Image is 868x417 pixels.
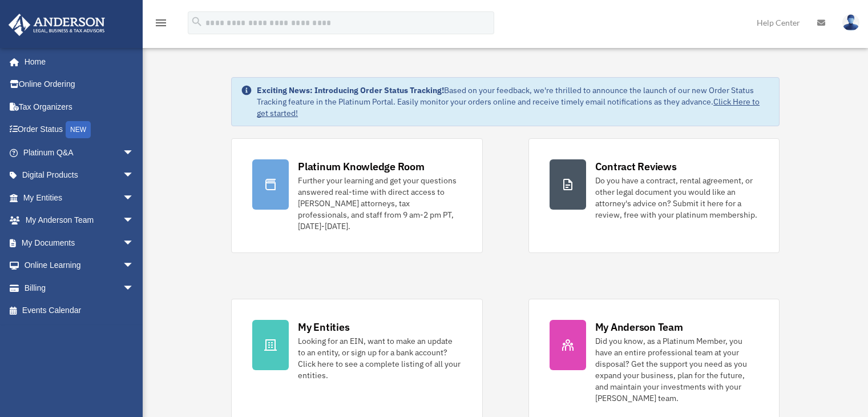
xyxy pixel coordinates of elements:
span: arrow_drop_down [123,231,146,255]
div: Do you have a contract, rental agreement, or other legal document you would like an attorney's ad... [595,175,758,220]
img: User Pic [842,14,859,31]
span: arrow_drop_down [123,254,146,278]
a: Online Ordering [8,73,151,96]
a: Digital Productsarrow_drop_down [8,164,151,187]
div: Contract Reviews [595,159,677,174]
a: Order StatusNEW [8,118,151,142]
a: Click Here to get started! [257,97,760,118]
a: Events Calendar [8,299,151,322]
div: Did you know, as a Platinum Member, you have an entire professional team at your disposal? Get th... [595,335,758,404]
img: Anderson Advisors Platinum Portal [5,14,108,36]
a: Home [8,50,146,73]
a: Contract Reviews Do you have a contract, rental agreement, or other legal document you would like... [528,138,780,253]
div: NEW [66,121,91,138]
i: menu [154,16,168,30]
a: Platinum Knowledge Room Further your learning and get your questions answered real-time with dire... [231,138,482,253]
div: Based on your feedback, we're thrilled to announce the launch of our new Order Status Tracking fe... [257,85,770,119]
span: arrow_drop_down [123,141,146,165]
a: My Entitiesarrow_drop_down [8,186,151,209]
a: Tax Organizers [8,95,151,118]
a: Billingarrow_drop_down [8,276,151,299]
div: Looking for an EIN, want to make an update to an entity, or sign up for a bank account? Click her... [298,335,461,381]
span: arrow_drop_down [123,209,146,232]
div: My Entities [298,320,349,334]
a: Online Learningarrow_drop_down [8,254,151,277]
a: My Documentsarrow_drop_down [8,231,151,254]
strong: Exciting News: Introducing Order Status Tracking! [257,85,444,95]
span: arrow_drop_down [123,186,146,210]
a: Platinum Q&Aarrow_drop_down [8,141,151,164]
div: Platinum Knowledge Room [298,159,425,174]
div: Further your learning and get your questions answered real-time with direct access to [PERSON_NAM... [298,175,461,232]
span: arrow_drop_down [123,276,146,300]
a: My Anderson Teamarrow_drop_down [8,209,151,232]
a: menu [154,20,168,30]
span: arrow_drop_down [123,164,146,187]
div: My Anderson Team [595,320,683,334]
i: search [191,15,203,28]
